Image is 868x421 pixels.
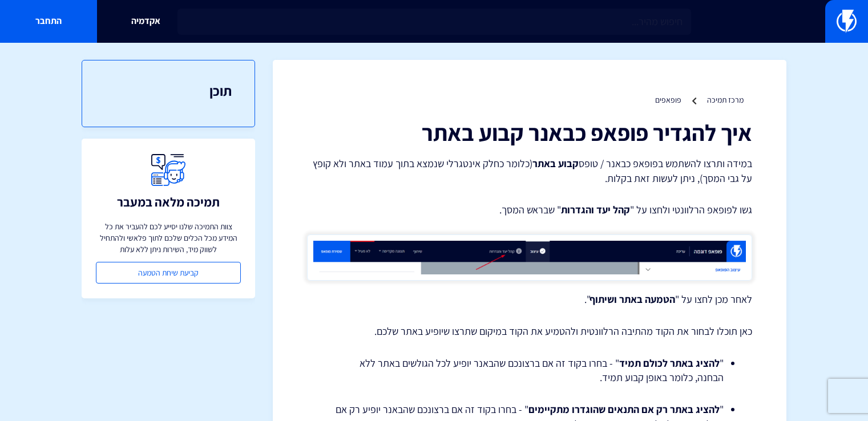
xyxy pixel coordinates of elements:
a: קביעת שיחת הטמעה [96,262,241,284]
a: מרכז תמיכה [707,95,744,105]
p: במידה ותרצו להשתמש בפופאפ כבאנר / טופס (כלומר כחלק אינטגרלי שנמצא בתוך עמוד באתר ולא קופץ על גבי ... [307,156,752,185]
strong: קבוע באתר [532,157,579,170]
a: פופאפים [655,95,681,105]
h1: איך להגדיר פופאפ כבאנר קבוע באתר [307,120,752,145]
p: כאן תוכלו לבחור את הקוד מהתיבה הרלוונטית ולהטמיע את הקוד במיקום שתרצו שיופיע באתר שלכם. [307,324,752,339]
p: גשו לפופאפ הרלוונטי ולחצו על " " שבראש המסך. [307,203,752,217]
h3: תוכן [105,83,232,98]
strong: קהל יעד והגדרות [561,203,630,216]
p: צוות התמיכה שלנו יסייע לכם להעביר את כל המידע מכל הכלים שלכם לתוך פלאשי ולהתחיל לשווק מיד, השירות... [96,221,241,255]
input: חיפוש מהיר... [177,9,691,35]
p: לאחר מכן לחצו על " ". [307,292,752,307]
h3: תמיכה מלאה במעבר [117,195,220,209]
li: " " - בחרו בקוד זה אם ברצונכם שהבאנר יופיע לכל הגולשים באתר ללא הבחנה, כלומר באופן קבוע תמיד. [336,356,724,385]
strong: להציג באתר לכולם תמיד [619,357,720,370]
strong: להציג באתר רק אם התנאים שהוגדרו מתקיימים [528,403,720,416]
strong: הטמעה באתר ושיתוף [590,293,675,306]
